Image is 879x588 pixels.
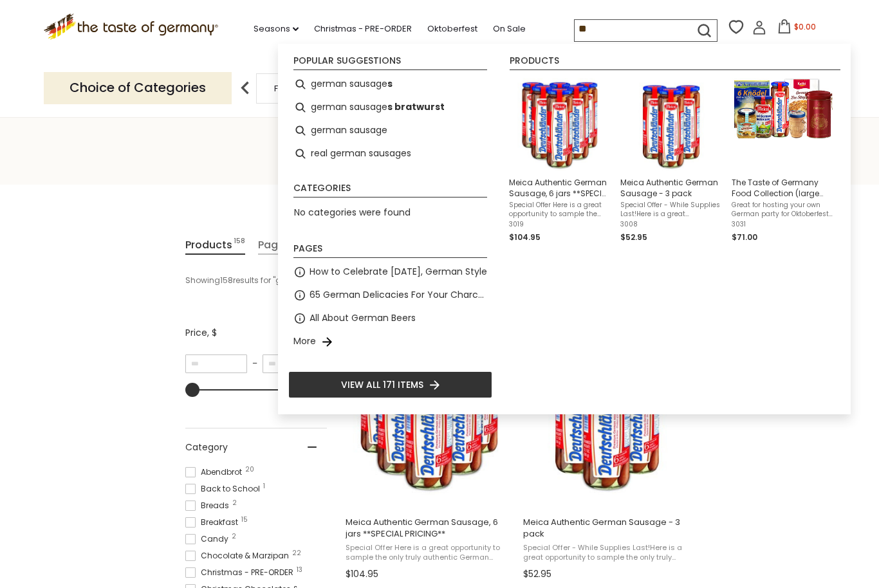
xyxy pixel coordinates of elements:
[40,130,839,159] h1: Search results
[288,284,492,307] li: 65 German Delicacies For Your Charcuterie Board
[288,142,492,165] li: real german sausages
[185,567,297,578] span: Christmas - PRE-ORDER
[185,466,246,478] span: Abendbrot
[288,371,492,398] li: View all 171 items
[185,236,245,255] a: View Products Tab
[232,533,236,540] span: 2
[207,326,217,339] span: , $
[258,236,296,255] a: View Pages Tab
[504,73,615,249] li: Meica Authentic German Sausage, 6 jars **SPECIAL PRICING**
[387,77,393,91] b: s
[278,44,851,414] div: Instant Search Results
[185,326,217,340] span: Price
[234,236,245,253] span: 158
[620,220,721,229] span: 3008
[732,177,833,199] span: The Taste of Germany Food Collection (large size)
[263,354,324,373] input: Maximum value
[346,567,378,581] span: $104.95
[288,96,492,119] li: german sausages bratwurst
[241,517,248,523] span: 15
[288,261,492,284] li: How to Celebrate [DATE], German Style
[185,270,497,291] div: Showing results for " "
[297,567,302,573] span: 13
[726,73,838,249] li: The Taste of Germany Food Collection (large size)
[509,78,610,244] a: Meica Deutschlaender Sausages, 6 bottlesMeica Authentic German Sausage, 6 jars **SPECIAL PRICING*...
[427,22,477,36] a: Oktoberfest
[245,466,254,473] span: 20
[509,177,610,199] span: Meica Authentic German Sausage, 6 jars **SPECIAL PRICING**
[185,550,293,562] span: Chocolate & Marzipan
[263,483,265,490] span: 1
[344,314,514,584] a: Meica Authentic German Sausage, 6 jars **SPECIAL PRICING**
[310,311,416,326] a: All About German Beers
[732,232,757,243] span: $71.00
[624,78,717,171] img: Special Offer! Meica Deutschlaender Sausages, 3 bottles
[523,567,551,581] span: $52.95
[615,73,726,249] li: Meica Authentic German Sausage - 3 pack
[620,78,721,244] a: Special Offer! Meica Deutschlaender Sausages, 3 bottlesMeica Authentic German Sausage - 3 packSpe...
[232,500,237,506] span: 2
[185,533,232,545] span: Candy
[310,288,487,302] a: 65 German Delicacies For Your Charcuterie Board
[620,232,647,243] span: $52.95
[346,543,512,563] span: Special Offer Here is a great opportunity to sample the only truly authentic German sausage avail...
[620,201,721,219] span: Special Offer - While Supplies Last!Here is a great opportunity to sample the only truly authenti...
[247,358,263,369] span: –
[44,72,232,104] p: Choice of Categories
[288,73,492,96] li: german sausages
[509,232,541,243] span: $104.95
[293,244,487,258] li: Pages
[794,21,816,32] span: $0.00
[288,119,492,142] li: german sausage
[292,550,301,556] span: 22
[314,22,412,36] a: Christmas - PRE-ORDER
[387,100,445,115] b: s bratwurst
[341,378,423,392] span: View all 171 items
[254,22,299,36] a: Seasons
[310,264,487,279] a: How to Celebrate [DATE], German Style
[232,75,258,101] img: previous arrow
[510,56,840,70] li: Products
[523,517,690,540] span: Meica Authentic German Sausage - 3 pack
[220,275,233,286] b: 158
[185,483,264,495] span: Back to School
[346,517,512,540] span: Meica Authentic German Sausage, 6 jars **SPECIAL PRICING**
[523,543,690,563] span: Special Offer - While Supplies Last!Here is a great opportunity to sample the only truly authenti...
[521,314,692,584] a: Meica Authentic German Sausage - 3 pack
[274,84,349,93] a: Food By Category
[732,78,833,244] a: The Taste of Germany Food Collection (large size)Great for hosting your own German party for Okto...
[293,183,487,198] li: Categories
[513,78,606,171] img: Meica Deutschlaender Sausages, 6 bottles
[769,19,824,39] button: $0.00
[509,201,610,219] span: Special Offer Here is a great opportunity to sample the only truly authentic German sausage avail...
[493,22,526,36] a: On Sale
[732,220,833,229] span: 3031
[509,220,610,229] span: 3019
[620,177,721,199] span: Meica Authentic German Sausage - 3 pack
[185,517,242,528] span: Breakfast
[294,206,411,219] span: No categories were found
[288,330,492,353] li: More
[732,201,833,219] span: Great for hosting your own German party for Oktoberfest, birthdays or or any other occasion. This...
[288,307,492,330] li: All About German Beers
[293,56,487,70] li: Popular suggestions
[185,500,233,511] span: Breads
[185,354,247,373] input: Minimum value
[185,441,228,454] span: Category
